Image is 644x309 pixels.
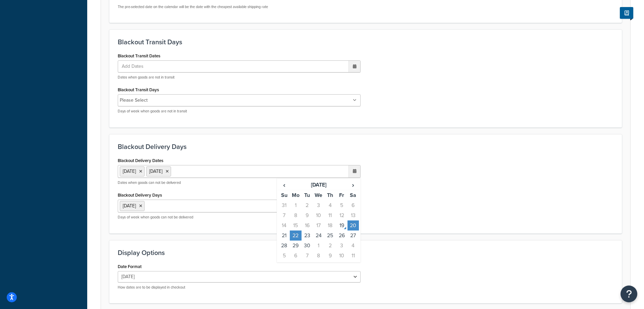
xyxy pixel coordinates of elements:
td: 2 [324,241,336,251]
td: 11 [324,210,336,220]
td: 6 [290,251,301,261]
th: [DATE] [290,180,347,190]
td: 15 [290,220,301,230]
td: 6 [347,200,359,210]
span: Add Dates [120,61,152,72]
button: Open Resource Center [621,286,637,302]
th: We [313,190,324,200]
td: 11 [347,251,359,261]
p: How dates are to be displayed in checkout [118,285,361,290]
td: 3 [336,241,347,251]
th: Fr [336,190,347,200]
td: 18 [324,220,336,230]
td: 5 [278,251,290,261]
td: 13 [347,210,359,220]
th: Mo [290,190,301,200]
label: Blackout Transit Dates [118,53,160,58]
td: 20 [347,220,359,230]
td: 9 [324,251,336,261]
td: 5 [336,200,347,210]
th: Th [324,190,336,200]
td: 21 [278,230,290,241]
span: [DATE] [123,202,136,209]
td: 8 [290,210,301,220]
td: 3 [313,200,324,210]
label: Blackout Delivery Dates [118,158,163,163]
span: › [348,180,359,190]
label: Blackout Transit Days [118,87,159,92]
th: Tu [302,190,313,200]
td: 9 [302,210,313,220]
h3: Blackout Delivery Days [118,143,613,150]
td: 24 [313,230,324,241]
td: 29 [290,241,301,251]
td: 16 [302,220,313,230]
td: 31 [278,200,290,210]
h3: Blackout Transit Days [118,38,613,46]
li: [DATE] [146,166,171,176]
td: 19 [336,220,347,230]
td: 12 [336,210,347,220]
td: 1 [290,200,301,210]
td: 22 [290,230,301,241]
label: Blackout Delivery Days [118,193,162,198]
td: 25 [324,230,336,241]
td: 23 [302,230,313,241]
h3: Display Options [118,249,613,256]
td: 4 [324,200,336,210]
td: 28 [278,241,290,251]
td: 14 [278,220,290,230]
td: 7 [278,210,290,220]
td: 10 [313,210,324,220]
p: Dates when goods are not in transit [118,75,361,80]
p: The pre-selected date on the calendar will be the date with the cheapest available shipping rate [118,4,361,9]
td: 30 [302,241,313,251]
label: Date Format [118,264,142,269]
td: 8 [313,251,324,261]
td: 2 [302,200,313,210]
span: ‹ [279,180,289,190]
li: Please Select [120,96,148,105]
td: 26 [336,230,347,241]
td: 27 [347,230,359,241]
th: Su [278,190,290,200]
td: 1 [313,241,324,251]
th: Sa [347,190,359,200]
p: Days of week when goods are not in transit [118,109,361,114]
li: [DATE] [120,166,145,176]
td: 4 [347,241,359,251]
td: 7 [302,251,313,261]
td: 10 [336,251,347,261]
p: Dates when goods can not be delivered [118,180,361,185]
p: Days of week when goods can not be delivered [118,215,361,220]
td: 17 [313,220,324,230]
button: Show Help Docs [620,7,633,19]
